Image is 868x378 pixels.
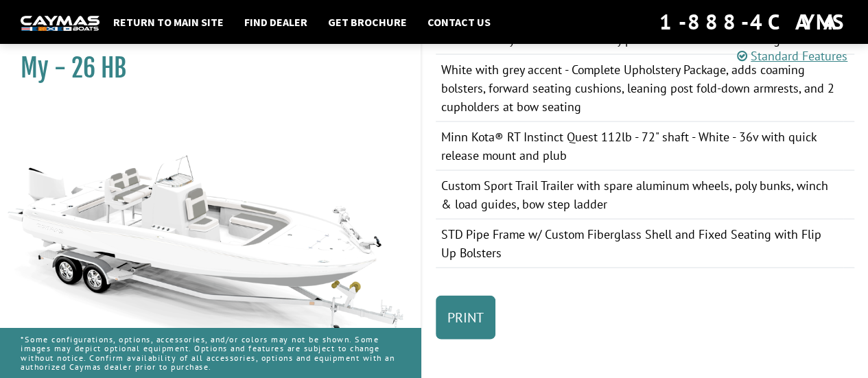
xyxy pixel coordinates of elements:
[659,7,847,37] div: 1-888-4CAYMAS
[436,55,844,122] td: White with grey accent - Complete Upholstery Package, adds coaming bolsters, forward seating cush...
[737,48,847,64] a: Standard Features
[436,171,844,220] td: Custom Sport Trail Trailer with spare aluminum wheels, poly bunks, winch & load guides, bow step ...
[421,13,497,31] a: Contact Us
[321,13,414,31] a: Get Brochure
[21,328,400,378] p: *Some configurations, options, accessories, and/or colors may not be shown. Some images may depic...
[436,296,495,340] a: Print
[436,220,844,268] td: STD Pipe Frame w/ Custom Fiberglass Shell and Fixed Seating with Flip Up Bolsters
[106,13,231,31] a: Return to main site
[21,16,99,30] img: white-logo-c9c8dbefe5ff5ceceb0f0178aa75bf4bb51f6bca0971e226c86eb53dfe498488.png
[237,13,314,31] a: Find Dealer
[21,53,386,84] h1: My - 26 HB
[436,122,844,171] td: Minn Kota® RT Instinct Quest 112lb - 72" shaft - White - 36v with quick release mount and plub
